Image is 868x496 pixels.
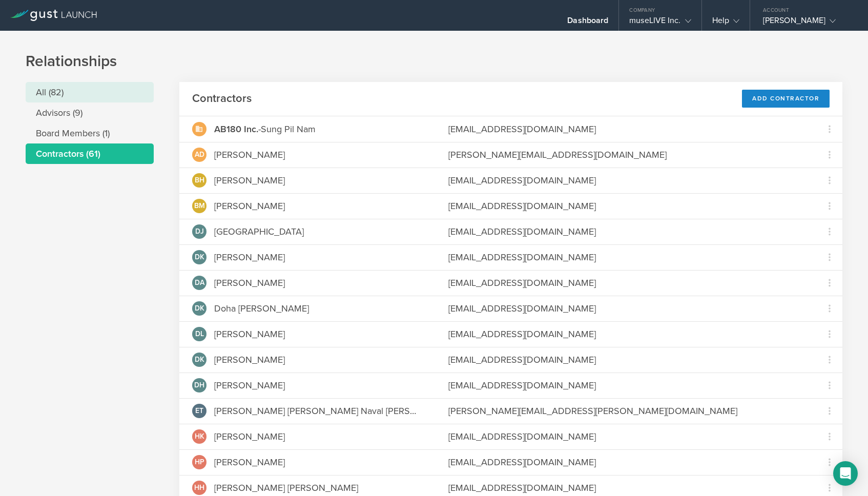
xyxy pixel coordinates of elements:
div: [EMAIL_ADDRESS][DOMAIN_NAME] [448,276,804,290]
li: All (82) [26,82,154,102]
span: ET [195,407,203,415]
div: [PERSON_NAME] [PERSON_NAME] Naval [PERSON_NAME] [214,404,423,418]
div: [EMAIL_ADDRESS][DOMAIN_NAME] [448,199,804,213]
div: [PERSON_NAME] [214,276,285,290]
div: [PERSON_NAME][EMAIL_ADDRESS][PERSON_NAME][DOMAIN_NAME] [448,404,804,418]
div: [EMAIL_ADDRESS][DOMAIN_NAME] [448,327,804,341]
div: [EMAIL_ADDRESS][DOMAIN_NAME] [448,302,804,315]
span: DH [194,382,204,389]
span: DK [195,305,204,312]
div: museLIVE Inc. [629,15,691,31]
div: [EMAIL_ADDRESS][DOMAIN_NAME] [448,225,804,238]
div: Dashboard [567,15,608,31]
li: Board Members (1) [26,123,154,143]
div: [EMAIL_ADDRESS][DOMAIN_NAME] [448,430,804,443]
div: Add Contractor [742,90,830,108]
span: DK [195,356,204,363]
div: [PERSON_NAME] [763,15,850,31]
div: [EMAIL_ADDRESS][DOMAIN_NAME] [448,379,804,392]
span: AD [195,151,204,158]
span: HH [194,484,204,491]
span: DJ [195,228,204,235]
li: Contractors (61) [26,143,154,164]
div: [PERSON_NAME] [PERSON_NAME] [214,481,358,494]
div: [EMAIL_ADDRESS][DOMAIN_NAME] [448,174,804,187]
div: Open Intercom Messenger [833,461,858,486]
span: BM [194,202,205,210]
div: [PERSON_NAME] [214,251,285,264]
div: [EMAIL_ADDRESS][DOMAIN_NAME] [448,122,804,136]
div: [PERSON_NAME] [214,430,285,443]
div: [PERSON_NAME] [214,199,285,213]
div: [PERSON_NAME] [214,174,285,187]
div: [EMAIL_ADDRESS][DOMAIN_NAME] [448,456,804,469]
strong: AB180 Inc. [214,123,258,135]
span: DA [195,279,204,286]
div: [EMAIL_ADDRESS][DOMAIN_NAME] [448,251,804,264]
span: HK [195,433,204,440]
span: HP [195,459,204,466]
h2: Contractors [192,91,252,106]
div: [EMAIL_ADDRESS][DOMAIN_NAME] [448,353,804,366]
div: [EMAIL_ADDRESS][DOMAIN_NAME] [448,481,804,494]
span: BH [195,177,204,184]
div: [PERSON_NAME] [214,456,285,469]
div: [PERSON_NAME] [214,148,285,161]
div: Sung Pil Nam [214,122,316,136]
div: [PERSON_NAME][EMAIL_ADDRESS][DOMAIN_NAME] [448,148,804,161]
div: [PERSON_NAME] [214,353,285,366]
div: [PERSON_NAME] [214,379,285,392]
li: Advisors (9) [26,102,154,123]
span: - [214,123,261,135]
div: [GEOGRAPHIC_DATA] [214,225,304,238]
span: DL [195,330,204,338]
h1: Relationships [26,51,842,72]
div: [PERSON_NAME] [214,327,285,341]
span: DK [195,254,204,261]
div: Doha [PERSON_NAME] [214,302,309,315]
div: Help [712,15,739,31]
